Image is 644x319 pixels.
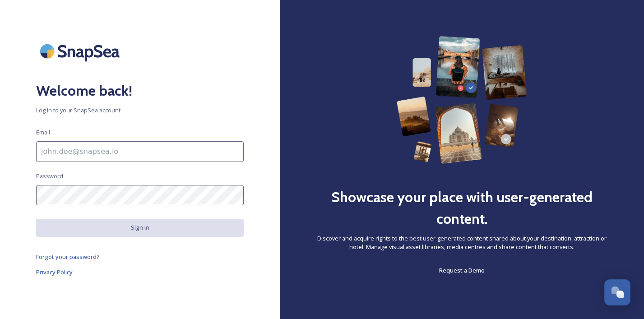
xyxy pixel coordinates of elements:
[36,251,244,262] a: Forgot your password?
[36,268,73,276] span: Privacy Policy
[439,266,485,274] span: Request a Demo
[316,186,608,230] h2: Showcase your place with user-generated content.
[36,253,100,261] span: Forgot your password?
[397,36,527,164] img: 63b42ca75bacad526042e722_Group%20154-p-800.png
[604,279,630,305] button: Open Chat
[316,234,608,251] span: Discover and acquire rights to the best user-generated content shared about your destination, att...
[36,106,244,115] span: Log in to your SnapSea account
[36,219,244,236] button: Sign in
[36,36,126,66] img: SnapSea Logo
[36,80,244,102] h2: Welcome back!
[36,172,63,180] span: Password
[36,267,244,277] a: Privacy Policy
[36,128,50,137] span: Email
[439,265,485,276] a: Request a Demo
[36,141,244,162] input: john.doe@snapsea.io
